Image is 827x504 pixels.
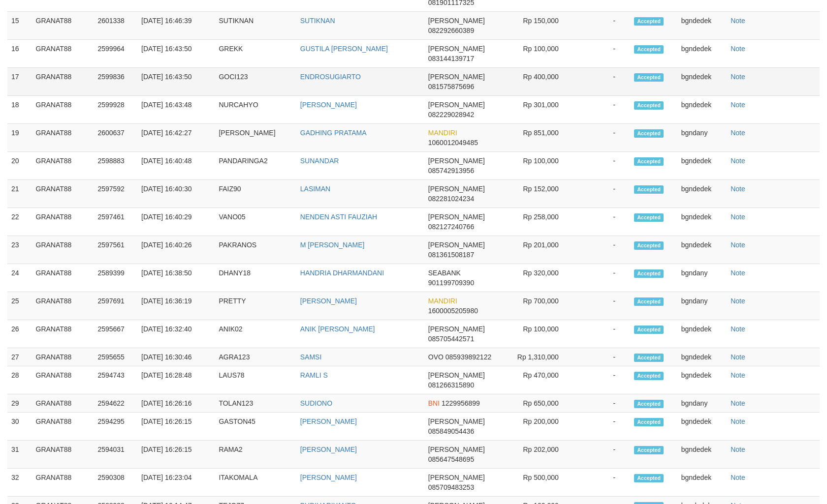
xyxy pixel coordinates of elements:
[428,455,474,463] span: 085647548695
[428,483,474,491] span: 085709483253
[634,400,664,408] span: Accepted
[677,68,727,96] td: bgndedek
[442,399,480,407] span: 1229956899
[215,236,296,264] td: PAKRANOS
[634,17,664,26] span: Accepted
[634,474,664,482] span: Accepted
[215,12,296,40] td: SUTIKNAN
[731,17,745,25] a: Note
[573,124,630,152] td: -
[507,180,573,208] td: Rp 152,000
[94,441,137,469] td: 2594031
[300,297,357,305] a: [PERSON_NAME]
[507,348,573,366] td: Rp 1,310,000
[300,474,357,481] a: [PERSON_NAME]
[573,394,630,413] td: -
[731,213,745,221] a: Note
[7,366,32,394] td: 28
[137,236,215,264] td: [DATE] 16:40:26
[215,40,296,68] td: GREKK
[137,366,215,394] td: [DATE] 16:28:48
[215,413,296,441] td: GASTON45
[94,124,137,152] td: 2600637
[300,445,357,453] a: [PERSON_NAME]
[32,12,94,40] td: GRANAT88
[731,185,745,193] a: Note
[507,366,573,394] td: Rp 470,000
[677,12,727,40] td: bgndedek
[507,40,573,68] td: Rp 100,000
[428,371,485,379] span: [PERSON_NAME]
[94,208,137,236] td: 2597461
[731,101,745,109] a: Note
[428,427,474,435] span: 085849054436
[32,366,94,394] td: GRANAT88
[32,441,94,469] td: GRANAT88
[7,348,32,366] td: 27
[300,371,328,379] a: RAMLI S
[32,264,94,292] td: GRANAT88
[731,399,745,407] a: Note
[507,413,573,441] td: Rp 200,000
[445,353,491,361] span: 085939892122
[677,441,727,469] td: bgndedek
[731,73,745,81] a: Note
[731,417,745,425] a: Note
[428,223,474,231] span: 082127240766
[507,124,573,152] td: Rp 851,000
[215,68,296,96] td: GOCI123
[428,27,474,34] span: 082292660389
[94,180,137,208] td: 2597592
[428,101,485,109] span: [PERSON_NAME]
[677,394,727,413] td: bgndany
[7,152,32,180] td: 20
[677,152,727,180] td: bgndedek
[507,264,573,292] td: Rp 320,000
[94,68,137,96] td: 2599836
[677,208,727,236] td: bgndedek
[137,68,215,96] td: [DATE] 16:43:50
[573,348,630,366] td: -
[94,469,137,497] td: 2590308
[32,320,94,348] td: GRANAT88
[300,157,339,165] a: SUNANDAR
[677,292,727,320] td: bgndany
[573,68,630,96] td: -
[731,45,745,53] a: Note
[215,441,296,469] td: RAMA2
[573,413,630,441] td: -
[215,292,296,320] td: PRETTY
[300,399,332,407] a: SUDIONO
[731,474,745,481] a: Note
[634,372,664,380] span: Accepted
[215,124,296,152] td: [PERSON_NAME]
[507,12,573,40] td: Rp 150,000
[215,96,296,124] td: NURCAHYO
[7,441,32,469] td: 31
[32,236,94,264] td: GRANAT88
[428,73,485,81] span: [PERSON_NAME]
[428,17,485,25] span: [PERSON_NAME]
[300,241,365,249] a: M [PERSON_NAME]
[7,413,32,441] td: 30
[94,320,137,348] td: 2595667
[573,320,630,348] td: -
[215,152,296,180] td: PANDARINGA2
[428,269,461,277] span: SEABANK
[428,139,478,147] span: 1060012049485
[677,236,727,264] td: bgndedek
[7,124,32,152] td: 19
[32,413,94,441] td: GRANAT88
[428,381,474,389] span: 081266315890
[94,413,137,441] td: 2594295
[137,413,215,441] td: [DATE] 16:26:15
[215,208,296,236] td: VANO05
[215,264,296,292] td: DHANY18
[137,12,215,40] td: [DATE] 16:46:39
[731,129,745,137] a: Note
[94,394,137,413] td: 2594622
[507,152,573,180] td: Rp 100,000
[32,180,94,208] td: GRANAT88
[300,185,330,193] a: LASIMAN
[731,241,745,249] a: Note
